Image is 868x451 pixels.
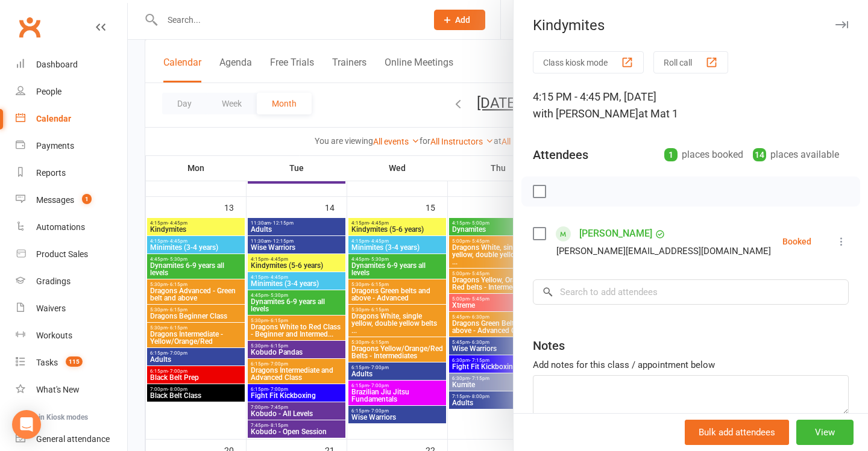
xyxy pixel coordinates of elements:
div: Calendar [36,114,71,123]
a: Messages 1 [16,187,127,214]
span: 1 [82,194,92,204]
div: Product Sales [36,249,88,259]
input: Search to add attendees [533,279,849,305]
a: Clubworx [14,12,45,42]
div: Open Intercom Messenger [12,410,41,439]
span: 115 [66,356,83,367]
button: Roll call [653,51,728,73]
a: Tasks 115 [16,349,127,376]
a: Product Sales [16,241,127,268]
span: at Mat 1 [638,107,678,120]
div: Attendees [533,146,588,163]
span: with [PERSON_NAME] [533,107,638,120]
a: Automations [16,214,127,241]
a: Gradings [16,268,127,295]
div: 1 [664,148,678,161]
div: Gradings [36,276,71,286]
div: What's New [36,385,80,394]
div: 14 [753,148,766,161]
div: Dashboard [36,60,78,69]
div: General attendance [36,434,110,444]
button: Bulk add attendees [685,420,789,445]
div: Add notes for this class / appointment below [533,358,849,372]
div: Reports [36,168,66,178]
div: Messages [36,195,74,205]
a: Calendar [16,105,127,132]
a: Reports [16,160,127,187]
button: View [796,420,854,445]
div: Waivers [36,303,66,313]
button: Class kiosk mode [533,51,644,73]
div: Payments [36,141,74,151]
div: Tasks [36,358,58,367]
div: Workouts [36,331,72,340]
a: Workouts [16,322,127,349]
div: Booked [782,237,811,246]
a: What's New [16,376,127,403]
a: Dashboard [16,51,127,78]
a: [PERSON_NAME] [579,224,652,243]
div: [PERSON_NAME][EMAIL_ADDRESS][DOMAIN_NAME] [556,243,771,259]
div: places available [753,146,839,163]
div: People [36,87,61,96]
div: Automations [36,222,85,232]
a: People [16,78,127,105]
a: Waivers [16,295,127,322]
div: Kindymites [514,17,868,34]
div: Notes [533,337,565,354]
div: places booked [664,146,743,163]
div: 4:15 PM - 4:45 PM, [DATE] [533,89,849,122]
a: Payments [16,132,127,160]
